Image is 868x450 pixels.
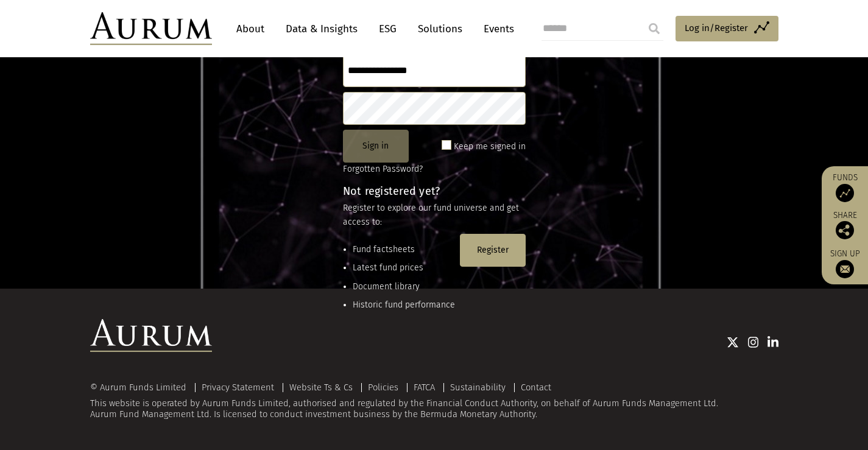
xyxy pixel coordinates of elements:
a: Solutions [412,18,468,40]
img: Access Funds [836,184,854,202]
a: Website Ts & Cs [289,382,353,393]
a: Sign up [828,248,862,278]
a: Policies [368,382,398,393]
a: Funds [828,172,862,202]
img: Share this post [836,221,854,239]
li: Latest fund prices [353,261,455,275]
a: Contact [521,382,551,393]
li: Historic fund performance [353,298,455,312]
img: Linkedin icon [767,336,778,348]
li: Document library [353,280,455,294]
input: Submit [642,16,666,41]
a: FATCA [414,382,435,393]
div: This website is operated by Aurum Funds Limited, authorised and regulated by the Financial Conduc... [90,382,778,420]
p: Register to explore our fund universe and get access to: [343,202,526,229]
div: Share [828,211,862,239]
img: Instagram icon [748,336,759,348]
a: ESG [373,18,403,40]
a: Forgotten Password? [343,164,423,174]
h4: Not registered yet? [343,186,526,197]
a: Events [478,18,514,40]
li: Fund factsheets [353,243,455,256]
button: Register [460,234,526,267]
a: Sustainability [450,382,506,393]
div: © Aurum Funds Limited [90,383,192,392]
span: Log in/Register [685,21,748,35]
img: Twitter icon [727,336,739,348]
img: Sign up to our newsletter [836,260,854,278]
label: Keep me signed in [454,139,526,154]
img: Aurum [90,12,212,45]
a: Log in/Register [676,16,778,41]
img: Aurum Logo [90,319,212,352]
a: About [230,18,270,40]
button: Sign in [343,130,409,163]
a: Privacy Statement [202,382,274,393]
a: Data & Insights [280,18,364,40]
